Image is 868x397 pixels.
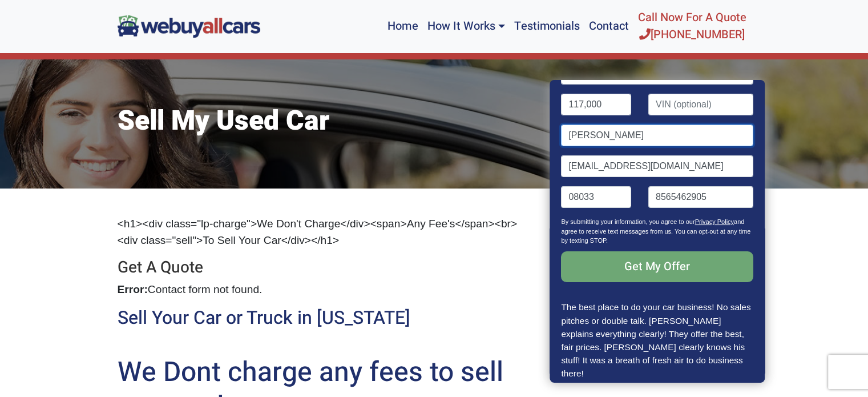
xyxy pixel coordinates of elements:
[510,5,584,48] a: Testimonials
[118,307,534,329] h2: Sell Your Car or Truck in [US_STATE]
[562,186,632,208] input: Zip code
[648,186,753,208] input: Phone
[562,1,753,300] form: Contact form
[118,282,534,298] p: Contact form not found.
[562,155,753,177] input: Email
[118,15,260,37] img: We Buy All Cars in NJ logo
[422,5,509,48] a: How It Works
[562,251,753,282] input: Get My Offer
[695,218,734,225] a: Privacy Policy
[118,258,534,278] h3: Get A Quote
[562,125,753,146] input: Name
[633,5,751,48] a: Call Now For A Quote[PHONE_NUMBER]
[648,94,753,115] input: VIN (optional)
[562,94,632,115] input: Mileage
[584,5,633,48] a: Contact
[118,283,148,295] strong: Error:
[118,216,534,249] p: <h1><div class="lp-charge">We Don't Charge</div><span>Any Fee's</span><br><div class="sell">To Se...
[118,105,534,138] h1: Sell My Used Car
[562,217,753,251] p: By submitting your information, you agree to our and agree to receive text messages from us. You ...
[562,300,753,379] p: The best place to do your car business! No sales pitches or double talk. [PERSON_NAME] explains e...
[383,5,422,48] a: Home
